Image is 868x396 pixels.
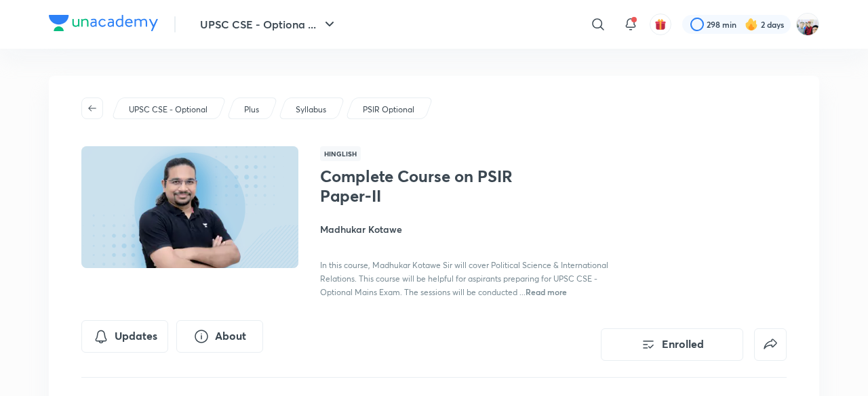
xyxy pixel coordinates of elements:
[320,222,624,236] h4: Madhukar Kotawe
[363,104,414,116] p: PSIR Optional
[244,104,259,116] p: Plus
[754,328,787,361] button: false
[49,15,158,35] a: Company Logo
[129,104,208,116] p: UPSC CSE - Optional
[296,104,326,116] p: Syllabus
[526,286,567,297] span: Read more
[796,13,819,36] img: km swarthi
[745,18,758,31] img: streak
[361,104,417,116] a: PSIR Optional
[49,15,158,31] img: Company Logo
[127,104,210,116] a: UPSC CSE - Optional
[650,14,671,35] button: avatar
[320,260,608,297] span: In this course, Madhukar Kotawe Sir will cover Political Science & International Relations. This ...
[320,146,361,161] span: Hinglish
[320,167,542,206] h1: Complete Course on PSIR Paper-II
[81,320,168,353] button: Updates
[192,11,346,38] button: UPSC CSE - Optiona ...
[242,104,262,116] a: Plus
[79,145,300,269] img: Thumbnail
[176,320,263,353] button: About
[654,18,667,30] img: avatar
[294,104,329,116] a: Syllabus
[601,328,743,361] button: Enrolled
